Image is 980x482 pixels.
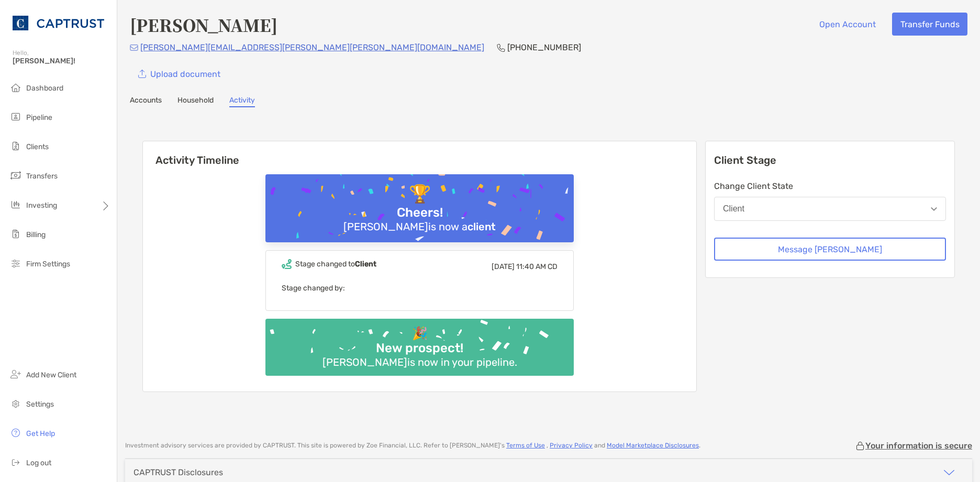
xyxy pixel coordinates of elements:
[405,184,435,205] div: 🏆
[516,262,558,271] span: 11:40 AM CD
[931,207,937,211] img: Open dropdown arrow
[714,180,946,193] p: Change Client State
[714,197,946,221] button: Client
[130,44,138,51] img: Email Icon
[26,400,54,409] span: Settings
[714,154,946,167] p: Client Stage
[339,220,500,233] div: [PERSON_NAME] is now a
[229,96,255,107] a: Activity
[130,62,228,85] a: Upload document
[26,429,55,438] span: Get Help
[26,201,57,210] span: Investing
[607,442,699,449] a: Model Marketplace Disclosures
[130,13,277,37] h4: [PERSON_NAME]
[393,205,447,220] div: Cheers!
[943,466,955,479] img: icon arrow
[9,397,22,410] img: settings icon
[550,442,593,449] a: Privacy Policy
[26,260,70,268] span: Firm Settings
[9,110,22,123] img: pipeline icon
[177,96,214,107] a: Household
[26,371,76,379] span: Add New Client
[9,81,22,94] img: dashboard icon
[133,467,223,477] div: CAPTRUST Disclosures
[355,260,376,268] b: Client
[467,220,496,233] b: client
[892,13,967,36] button: Transfer Funds
[492,262,515,271] span: [DATE]
[26,172,58,181] span: Transfers
[26,230,46,239] span: Billing
[265,319,574,367] img: Confetti
[506,442,545,449] a: Terms of Use
[9,456,22,468] img: logout icon
[507,41,581,54] p: [PHONE_NUMBER]
[723,204,744,214] div: Client
[9,368,22,380] img: add_new_client icon
[143,141,696,166] h6: Activity Timeline
[26,458,51,467] span: Log out
[26,113,52,122] span: Pipeline
[13,57,110,65] span: [PERSON_NAME]!
[9,427,22,439] img: get-help icon
[295,260,376,268] div: Stage changed to
[138,70,146,79] img: button icon
[9,169,22,182] img: transfers icon
[408,326,432,341] div: 🎉
[26,84,63,93] span: Dashboard
[282,282,558,295] p: Stage changed by:
[865,441,972,451] p: Your information is secure
[9,140,22,152] img: clients icon
[497,43,505,52] img: Phone Icon
[125,442,700,450] p: Investment advisory services are provided by CAPTRUST . This site is powered by Zoe Financial, LL...
[282,259,292,269] img: Event icon
[372,341,467,356] div: New prospect!
[9,257,22,270] img: firm-settings icon
[9,228,22,240] img: billing icon
[26,142,49,151] span: Clients
[140,41,484,54] p: [PERSON_NAME][EMAIL_ADDRESS][PERSON_NAME][PERSON_NAME][DOMAIN_NAME]
[714,238,946,261] button: Message [PERSON_NAME]
[811,13,884,36] button: Open Account
[13,4,104,42] img: CAPTRUST Logo
[318,356,521,368] div: [PERSON_NAME] is now in your pipeline.
[265,174,574,265] img: Confetti
[9,198,22,211] img: investing icon
[130,96,162,107] a: Accounts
